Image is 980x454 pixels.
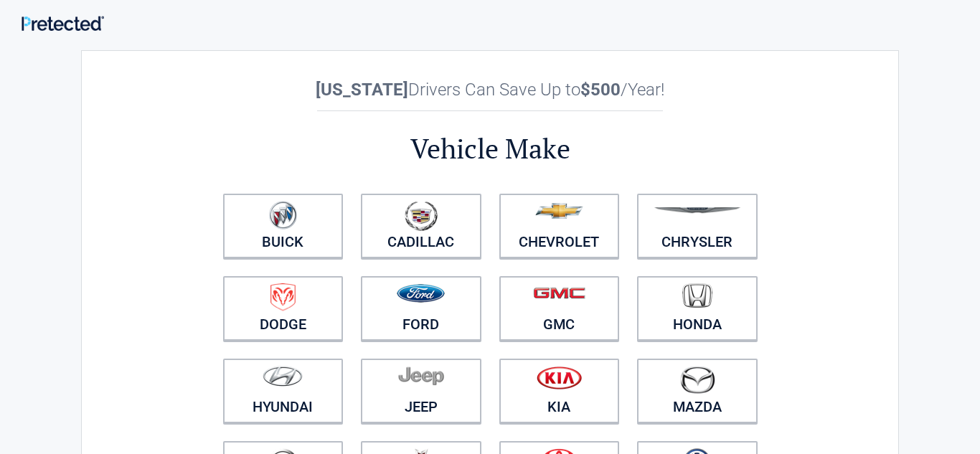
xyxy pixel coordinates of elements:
img: mazda [679,366,715,394]
img: chevrolet [535,203,583,219]
img: hyundai [263,366,303,387]
img: dodge [270,283,296,311]
a: GMC [499,276,620,341]
a: Dodge [223,276,344,341]
img: Main Logo [22,16,104,31]
img: buick [269,201,297,230]
img: kia [537,366,582,389]
a: Cadillac [361,194,481,258]
a: Ford [361,276,481,341]
img: gmc [533,287,585,299]
a: Kia [499,359,620,423]
img: jeep [398,366,444,386]
a: Mazda [637,359,758,423]
img: cadillac [405,201,438,231]
b: $500 [580,80,621,100]
a: Chrysler [637,194,758,258]
a: Buick [223,194,344,258]
a: Honda [637,276,758,341]
img: ford [397,284,445,303]
b: [US_STATE] [316,80,408,100]
img: honda [682,283,712,308]
h2: Vehicle Make [214,131,766,167]
h2: Drivers Can Save Up to /Year [214,80,766,100]
img: chrysler [654,207,741,214]
a: Jeep [361,359,481,423]
a: Hyundai [223,359,344,423]
a: Chevrolet [499,194,620,258]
